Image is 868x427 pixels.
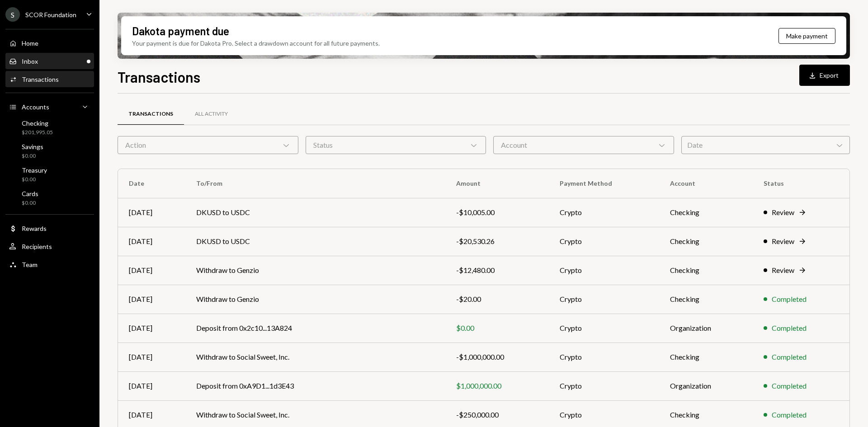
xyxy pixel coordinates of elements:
[659,169,753,198] th: Account
[22,129,53,136] div: $201,995.05
[22,75,59,83] div: Transactions
[5,220,94,236] a: Rewards
[128,110,173,118] div: Transactions
[659,198,753,227] td: Checking
[5,35,94,51] a: Home
[772,207,794,218] div: Review
[456,294,538,305] div: -$20.00
[659,343,753,371] td: Checking
[659,227,753,256] td: Checking
[22,225,47,232] div: Rewards
[22,152,43,160] div: $0.00
[456,352,538,362] div: -$1,000,000.00
[5,117,94,138] a: Checking$201,995.05
[549,371,659,400] td: Crypto
[456,380,538,391] div: $1,000,000.00
[129,352,175,362] div: [DATE]
[549,285,659,314] td: Crypto
[659,371,753,400] td: Organization
[456,265,538,276] div: -$12,480.00
[185,256,446,285] td: Withdraw to Genzio
[118,136,298,154] div: Action
[22,176,47,183] div: $0.00
[772,352,807,362] div: Completed
[118,103,184,126] a: Transactions
[5,71,94,87] a: Transactions
[456,236,538,247] div: -$20,530.26
[22,143,43,150] div: Savings
[25,11,76,19] div: SCOR Foundation
[5,256,94,272] a: Team
[456,207,538,218] div: -$10,005.00
[772,409,807,420] div: Completed
[5,140,94,162] a: Savings$0.00
[549,169,659,198] th: Payment Method
[22,243,52,250] div: Recipients
[129,323,175,333] div: [DATE]
[22,190,38,197] div: Cards
[445,169,549,198] th: Amount
[22,199,38,207] div: $0.00
[778,28,835,44] button: Make payment
[659,314,753,343] td: Organization
[493,136,674,154] div: Account
[456,323,538,333] div: $0.00
[659,285,753,314] td: Checking
[549,256,659,285] td: Crypto
[5,99,94,115] a: Accounts
[195,110,228,118] div: All Activity
[185,343,446,371] td: Withdraw to Social Sweet, Inc.
[22,166,47,174] div: Treasury
[5,53,94,69] a: Inbox
[129,265,175,276] div: [DATE]
[184,103,239,126] a: All Activity
[772,265,794,276] div: Review
[753,169,849,198] th: Status
[22,103,49,111] div: Accounts
[129,294,175,305] div: [DATE]
[772,294,807,305] div: Completed
[549,314,659,343] td: Crypto
[549,198,659,227] td: Crypto
[129,409,175,420] div: [DATE]
[118,169,185,198] th: Date
[118,68,200,86] h1: Transactions
[456,409,538,420] div: -$250,000.00
[185,314,446,343] td: Deposit from 0x2c10...13A824
[129,380,175,391] div: [DATE]
[772,323,807,333] div: Completed
[132,38,380,48] div: Your payment is due for Dakota Pro. Select a drawdown account for all future payments.
[772,380,807,391] div: Completed
[799,65,850,86] button: Export
[5,164,94,185] a: Treasury$0.00
[549,343,659,371] td: Crypto
[772,236,794,247] div: Review
[22,261,38,268] div: Team
[129,207,175,218] div: [DATE]
[5,238,94,254] a: Recipients
[5,7,20,22] div: S
[22,57,38,65] div: Inbox
[132,23,229,38] div: Dakota payment due
[129,236,175,247] div: [DATE]
[22,119,53,127] div: Checking
[185,169,446,198] th: To/From
[22,39,38,47] div: Home
[306,136,486,154] div: Status
[185,285,446,314] td: Withdraw to Genzio
[185,371,446,400] td: Deposit from 0xA9D1...1d3E43
[185,227,446,256] td: DKUSD to USDC
[185,198,446,227] td: DKUSD to USDC
[681,136,850,154] div: Date
[659,256,753,285] td: Checking
[549,227,659,256] td: Crypto
[5,187,94,209] a: Cards$0.00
